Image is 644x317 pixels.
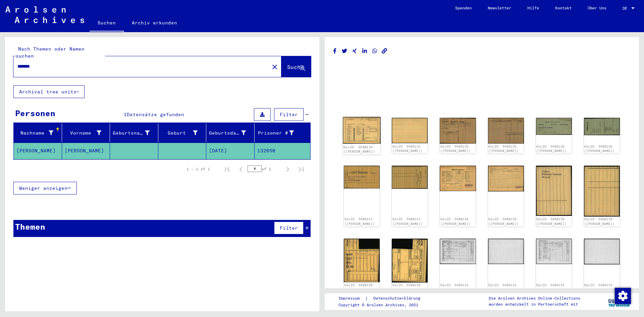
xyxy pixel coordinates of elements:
[90,15,124,32] a: Suchen
[536,217,567,226] a: DocID: 5500139 ([PERSON_NAME])
[13,85,85,98] button: Archival tree units
[124,15,185,31] a: Archiv erkunden
[488,166,524,191] img: 002.jpg
[392,118,428,143] img: 002.jpg
[392,283,423,292] a: DocID: 5500140 ([PERSON_NAME])
[16,46,85,59] mat-label: Nach Themen oder Namen suchen
[488,145,519,153] a: DocID: 5500135 ([PERSON_NAME])
[209,130,246,137] div: Geburtsdatum
[584,166,620,216] img: 002.jpg
[14,143,62,159] mat-cell: [PERSON_NAME]
[615,288,631,304] img: Zustimmung ändern
[361,47,368,55] button: Share on LinkedIn
[341,47,348,55] button: Share on Twitter
[331,47,338,55] button: Share on Facebook
[392,145,423,153] a: DocID: 5500134 ([PERSON_NAME])
[62,124,110,142] mat-header-cell: Vorname
[623,6,630,11] span: DE
[440,166,476,191] img: 001.jpg
[584,239,620,264] img: 002.jpg
[161,128,206,138] div: Geburt‏
[127,111,184,117] span: Datensätze gefunden
[248,166,281,172] div: of 1
[158,124,207,142] mat-header-cell: Geburt‏
[351,47,358,55] button: Share on Xing
[5,6,84,23] img: Arolsen_neg.svg
[368,295,428,302] a: Datenschutzerklärung
[584,145,614,153] a: DocID: 5500136 ([PERSON_NAME])
[344,283,375,292] a: DocID: 5500140 ([PERSON_NAME])
[338,302,428,308] p: Copyright © Arolsen Archives, 2021
[584,283,614,292] a: DocID: 5500142 ([PERSON_NAME])
[287,64,304,70] span: Suche
[536,166,572,216] img: 001.jpg
[257,130,294,137] div: Prisoner #
[206,143,255,159] mat-cell: [DATE]
[343,117,381,144] img: 001.jpg
[161,130,198,137] div: Geburt‏
[19,185,67,191] span: Weniger anzeigen
[268,60,281,73] button: Clear
[294,162,308,176] button: Last page
[584,217,614,226] a: DocID: 5500139 ([PERSON_NAME])
[607,293,632,310] img: yv_logo.png
[488,217,519,226] a: DocID: 5500138 ([PERSON_NAME])
[113,130,150,137] div: Geburtsname
[110,124,158,142] mat-header-cell: Geburtsname
[62,143,110,159] mat-cell: [PERSON_NAME]
[536,239,572,264] img: 001.jpg
[113,128,158,138] div: Geburtsname
[344,239,380,282] img: 001.jpg
[488,239,524,264] img: 002.jpg
[16,130,53,137] div: Nachname
[614,288,631,304] div: Zustimmung ändern
[14,124,62,142] mat-header-cell: Nachname
[584,118,620,135] img: 002.jpg
[16,128,62,138] div: Nachname
[440,217,471,226] a: DocID: 5500138 ([PERSON_NAME])
[257,128,303,138] div: Prisoner #
[234,162,248,176] button: Previous page
[381,47,388,55] button: Copy link
[280,225,298,231] span: Filter
[488,118,524,143] img: 002.jpg
[13,182,77,194] button: Weniger anzeigen
[338,295,428,302] div: |
[281,56,311,77] button: Suche
[281,162,294,176] button: Next page
[489,301,580,307] p: wurden entwickelt in Partnerschaft mit
[15,221,45,233] div: Themen
[536,145,567,153] a: DocID: 5500136 ([PERSON_NAME])
[392,217,423,226] a: DocID: 5500137 ([PERSON_NAME])
[206,124,255,142] mat-header-cell: Geburtsdatum
[271,63,279,71] mat-icon: close
[274,108,304,121] button: Filter
[338,295,365,302] a: Impressum
[280,111,298,117] span: Filter
[65,130,102,137] div: Vorname
[488,283,519,292] a: DocID: 5500141 ([PERSON_NAME])
[274,222,304,234] button: Filter
[536,283,567,292] a: DocID: 5500142 ([PERSON_NAME])
[124,111,127,117] span: 1
[221,162,234,176] button: First page
[440,239,476,264] img: 001.jpg
[392,239,428,283] img: 002.jpg
[344,166,380,188] img: 001.jpg
[392,166,428,189] img: 002.jpg
[255,143,311,159] mat-cell: 132650
[440,283,471,292] a: DocID: 5500141 ([PERSON_NAME])
[15,107,55,119] div: Personen
[186,166,210,172] div: 1 – 1 of 1
[209,128,254,138] div: Geburtsdatum
[343,145,375,154] a: DocID: 5500134 ([PERSON_NAME])
[536,118,572,135] img: 001.jpg
[371,47,378,55] button: Share on WhatsApp
[489,295,580,301] p: Die Arolsen Archives Online-Collections
[344,217,375,226] a: DocID: 5500137 ([PERSON_NAME])
[440,145,471,153] a: DocID: 5500135 ([PERSON_NAME])
[440,118,476,144] img: 001.jpg
[65,128,110,138] div: Vorname
[255,124,311,142] mat-header-cell: Prisoner #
